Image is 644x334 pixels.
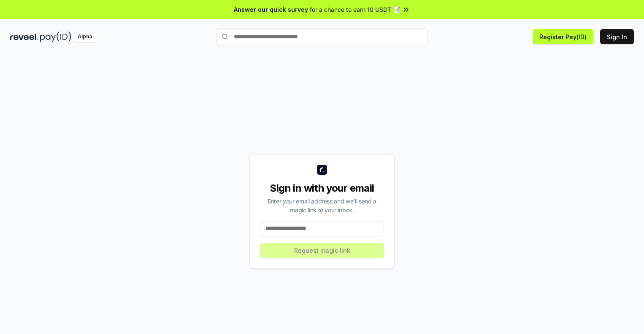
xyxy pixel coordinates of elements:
button: Sign In [600,29,634,44]
img: reveel_dark [10,32,38,42]
div: Sign in with your email [260,182,384,195]
img: logo_small [317,165,327,175]
img: pay_id [40,32,71,42]
div: Enter your email address and we’ll send a magic link to your inbox. [260,197,384,214]
button: Register Pay(ID) [533,29,593,44]
div: Alpha [73,32,97,42]
span: for a chance to earn 10 USDT 📝 [310,5,400,14]
span: Answer our quick survey [234,5,308,14]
